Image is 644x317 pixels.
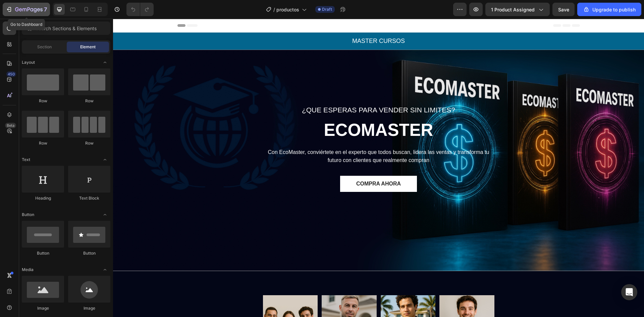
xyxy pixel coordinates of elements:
[149,129,382,146] p: Con EcoMaster, conviértete en el experto que todos buscan, lidera las ventas y transforma tu futu...
[68,195,110,201] div: Text Block
[22,140,64,146] div: Row
[22,250,64,256] div: Button
[6,71,16,77] div: 450
[558,7,569,12] span: Save
[80,44,96,50] span: Element
[273,6,275,13] span: /
[126,3,154,16] div: Undo/Redo
[148,100,383,123] h2: ECOMASTER
[68,250,110,256] div: Button
[491,6,535,13] span: 1 product assigned
[22,267,34,273] span: Media
[22,59,35,65] span: Layout
[243,161,288,169] p: COMPRA AHORA
[22,212,34,218] span: Button
[3,3,50,16] button: 7
[22,195,64,201] div: Heading
[37,44,52,50] span: Section
[22,21,110,35] input: Search Sections & Elements
[22,305,64,311] div: Image
[22,98,64,104] div: Row
[44,5,47,13] p: 7
[100,57,110,68] span: Toggle open
[68,140,110,146] div: Row
[113,19,644,317] iframe: Design area
[583,6,636,13] div: Upgrade to publish
[100,154,110,165] span: Toggle open
[68,305,110,311] div: Image
[68,98,110,104] div: Row
[621,284,637,300] div: Open Intercom Messenger
[149,86,382,97] p: ¿que esperas para vender sin limites?
[22,157,30,163] span: Text
[552,3,575,16] button: Save
[100,209,110,220] span: Toggle open
[227,157,304,173] button: <p>COMPRA AHORA&nbsp;</p>
[276,6,299,13] span: productos
[577,3,641,16] button: Upgrade to publish
[322,6,332,12] span: Draft
[485,3,550,16] button: 1 product assigned
[5,123,16,128] div: Beta
[100,264,110,275] span: Toggle open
